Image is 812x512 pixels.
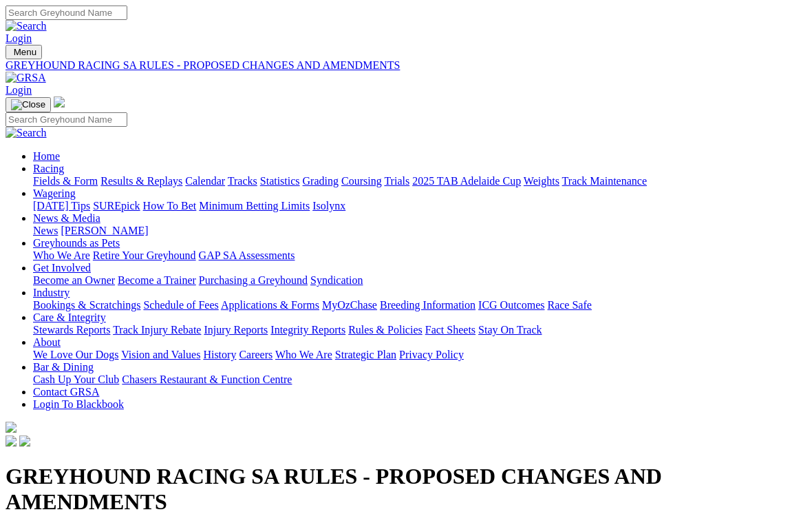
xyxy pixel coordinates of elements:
a: Bookings & Scratchings [33,299,140,311]
a: Wagering [33,187,76,199]
a: Who We Are [33,249,90,261]
a: Purchasing a Greyhound [199,274,308,286]
a: Privacy Policy [399,349,464,360]
a: Become a Trainer [118,274,196,286]
button: Toggle navigation [6,97,51,112]
a: Become an Owner [33,274,115,286]
a: Breeding Information [380,299,476,311]
a: Care & Integrity [33,311,106,323]
a: News [33,225,58,236]
a: Fields & Form [33,175,98,187]
a: [PERSON_NAME] [61,225,148,236]
a: Injury Reports [204,324,268,336]
a: Login [6,32,32,44]
span: Menu [14,47,36,57]
a: MyOzChase [322,299,377,311]
a: ICG Outcomes [478,299,544,311]
a: Careers [239,349,273,360]
a: How To Bet [143,200,197,212]
a: Results & Replays [100,175,182,187]
div: Industry [33,299,806,311]
a: Home [33,150,60,162]
img: logo-grsa-white.png [6,422,17,433]
img: Close [11,99,45,110]
img: facebook.svg [6,436,17,447]
a: Strategic Plan [335,349,396,360]
a: [DATE] Tips [33,200,90,212]
input: Search [6,6,127,20]
button: Toggle navigation [6,45,42,59]
a: History [203,349,236,360]
a: Retire Your Greyhound [93,249,196,261]
a: Weights [524,175,559,187]
a: Bar & Dining [33,361,94,373]
a: Get Involved [33,262,91,274]
a: Stewards Reports [33,324,110,336]
a: Tracks [228,175,257,187]
input: Search [6,112,127,127]
a: Who We Are [275,349,332,360]
a: Applications & Forms [221,299,319,311]
a: Chasers Restaurant & Function Centre [122,373,292,385]
a: Trials [384,175,409,187]
a: Statistics [260,175,300,187]
a: Isolynx [312,200,345,212]
div: Bar & Dining [33,373,806,386]
a: Minimum Betting Limits [199,200,310,212]
a: Grading [303,175,339,187]
a: Calendar [185,175,225,187]
a: Track Maintenance [562,175,647,187]
a: Login To Blackbook [33,398,124,410]
a: We Love Our Dogs [33,349,118,360]
div: Racing [33,175,806,187]
div: Care & Integrity [33,324,806,336]
a: Vision and Values [121,349,200,360]
a: Integrity Reports [270,324,345,336]
img: logo-grsa-white.png [54,96,65,107]
a: Rules & Policies [348,324,423,336]
a: Contact GRSA [33,386,99,398]
a: Track Injury Rebate [113,324,201,336]
a: Industry [33,287,70,298]
img: twitter.svg [19,436,30,447]
a: Fact Sheets [425,324,476,336]
img: Search [6,127,47,139]
a: Stay On Track [478,324,542,336]
a: SUREpick [93,200,140,212]
a: Syndication [310,274,363,286]
a: About [33,336,61,348]
a: Greyhounds as Pets [33,237,120,249]
a: Race Safe [547,299,591,311]
a: Cash Up Your Club [33,373,119,385]
div: Greyhounds as Pets [33,249,806,262]
a: GAP SA Assessments [199,249,295,261]
a: Racing [33,163,64,174]
div: Wagering [33,200,806,212]
a: 2025 TAB Adelaide Cup [412,175,521,187]
a: Schedule of Fees [143,299,218,311]
img: Search [6,20,47,32]
a: Coursing [341,175,382,187]
img: GRSA [6,72,46,84]
div: Get Involved [33,274,806,287]
a: Login [6,84,32,96]
div: About [33,349,806,361]
div: News & Media [33,225,806,237]
a: GREYHOUND RACING SA RULES - PROPOSED CHANGES AND AMENDMENTS [6,59,806,72]
a: News & Media [33,212,100,224]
